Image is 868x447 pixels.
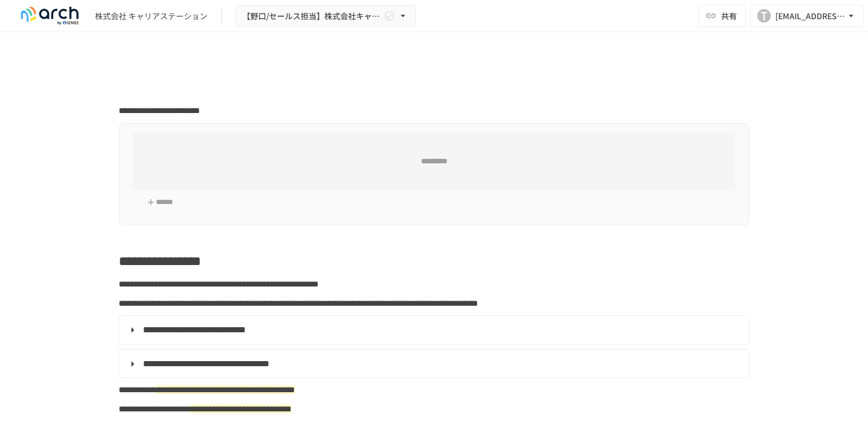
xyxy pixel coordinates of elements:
[775,9,845,23] div: [EMAIL_ADDRESS][DOMAIN_NAME]
[95,10,207,22] div: 株式会社 キャリアステーション
[721,10,737,22] span: 共有
[14,7,86,25] img: logo-default@2x-9cf2c760.svg
[235,5,416,27] button: 【野口/セールス担当】株式会社キャリアステーション様_初期設定サポート
[698,5,746,27] button: 共有
[242,9,381,23] span: 【野口/セールス担当】株式会社キャリアステーション様_初期設定サポート
[757,9,771,23] div: T
[750,5,863,27] button: T[EMAIL_ADDRESS][DOMAIN_NAME]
